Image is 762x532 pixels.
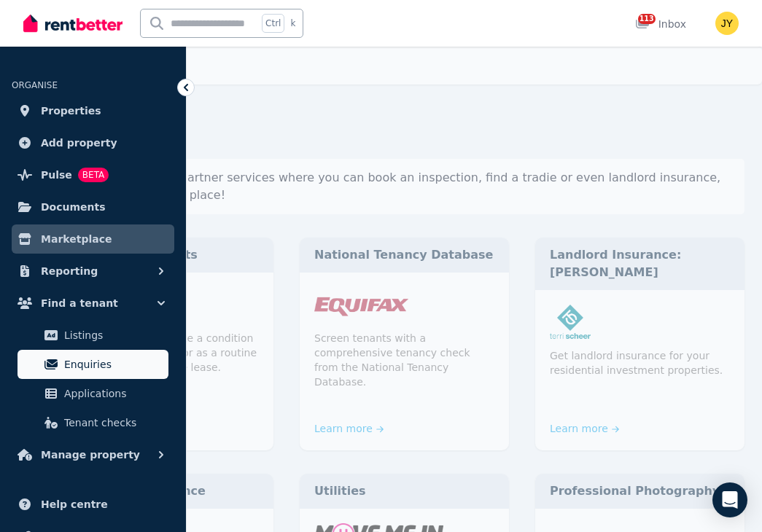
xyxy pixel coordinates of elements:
a: PulseBETA [12,160,174,189]
span: k [290,17,295,29]
a: Listings [18,321,168,350]
p: Explore our partner services where you can book an inspection, find a tradie or even landlord ins... [109,169,734,204]
p: Screen tenants with a comprehensive tenancy check from the National Tenancy Database. [314,331,494,389]
a: Help centre [12,490,174,519]
p: Get landlord insurance for your residential investment properties. [550,348,730,378]
a: Tenant checks [18,408,168,437]
a: Documents [12,192,174,222]
span: Pulse [41,166,72,184]
a: Add property [12,128,174,157]
span: ORGANISE [12,80,58,90]
div: Inbox [635,17,686,31]
span: 113 [638,14,656,24]
span: Reporting [41,262,98,280]
img: JIAN YU [715,12,739,35]
span: Find a tenant [41,294,118,312]
a: Applications [18,379,168,408]
a: Learn more [314,421,384,436]
img: National Tenancy Database [314,287,494,322]
div: Utilities [300,474,509,509]
span: Properties [41,102,101,120]
span: Marketplace [41,230,112,248]
img: Landlord Insurance: Terri Scheer [550,305,730,340]
a: Properties [12,96,174,125]
span: Enquiries [64,356,163,373]
a: Marketplace [12,224,174,254]
div: Landlord Insurance: [PERSON_NAME] [535,238,744,290]
img: RentBetter [23,12,123,34]
span: Add property [41,134,117,152]
button: Find a tenant [12,289,174,318]
button: Reporting [12,257,174,286]
div: Professional Photography [535,474,744,509]
span: BETA [78,168,109,182]
span: Listings [64,326,163,344]
div: Open Intercom Messenger [712,482,747,517]
a: Learn more [550,421,620,436]
button: Manage property [12,440,174,469]
span: Ctrl [262,14,284,33]
span: Tenant checks [64,414,163,431]
a: Enquiries [18,350,168,379]
span: Applications [64,385,163,402]
span: Help centre [41,496,108,513]
div: National Tenancy Database [300,238,509,273]
span: Documents [41,198,106,216]
span: Manage property [41,446,140,463]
